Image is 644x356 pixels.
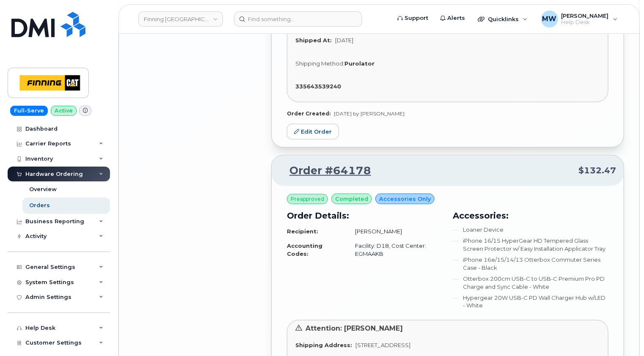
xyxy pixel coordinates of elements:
[295,83,341,90] strong: 335643539240
[434,10,471,27] a: Alerts
[355,342,410,349] span: [STREET_ADDRESS]
[295,83,344,90] a: 335643539240
[335,195,368,203] span: completed
[344,60,374,67] strong: Purolator
[379,195,431,203] span: Accessories Only
[542,14,557,24] span: MW
[347,224,443,239] td: [PERSON_NAME]
[578,164,616,177] span: $132.47
[453,237,608,252] li: iPhone 16/15 HyperGear HD Tempered Glass Screen Protector w/ Easy Installation Applicator Tray
[405,14,428,22] span: Support
[279,163,371,178] a: Order #64178
[287,124,339,140] a: Edit Order
[561,19,609,26] span: Help Desk
[287,242,322,257] strong: Accounting Codes:
[234,11,362,27] input: Find something...
[334,110,405,117] span: [DATE] by [PERSON_NAME]
[287,228,318,235] strong: Recipient:
[295,60,344,67] span: Shipping Method:
[453,226,608,234] li: Loaner Device
[287,110,330,117] strong: Order Created:
[305,325,403,333] span: Attention: [PERSON_NAME]
[561,12,609,19] span: [PERSON_NAME]
[453,256,608,271] li: iPhone 16e/15/14/13 Otterbox Commuter Series Case - Black
[295,37,332,44] strong: Shipped At:
[335,37,353,44] span: [DATE]
[472,11,534,27] div: Quicklinks
[453,294,608,310] li: Hypergear 20W USB-C PD Wall Charger Hub w/LED - White
[453,275,608,290] li: Otterbox 200cm USB-C to USB-C Premium Pro PD Charge and Sync Cable - White
[295,342,352,349] strong: Shipping Address:
[138,11,223,27] a: Finning Canada
[287,209,443,222] h3: Order Details:
[447,14,465,22] span: Alerts
[453,209,608,222] h3: Accessories:
[291,195,324,203] span: Preapproved
[391,10,434,27] a: Support
[535,11,624,27] div: Matthew Walshe
[347,238,443,261] td: Facility: D18, Cost Center: EGMAAKB
[488,16,519,22] span: Quicklinks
